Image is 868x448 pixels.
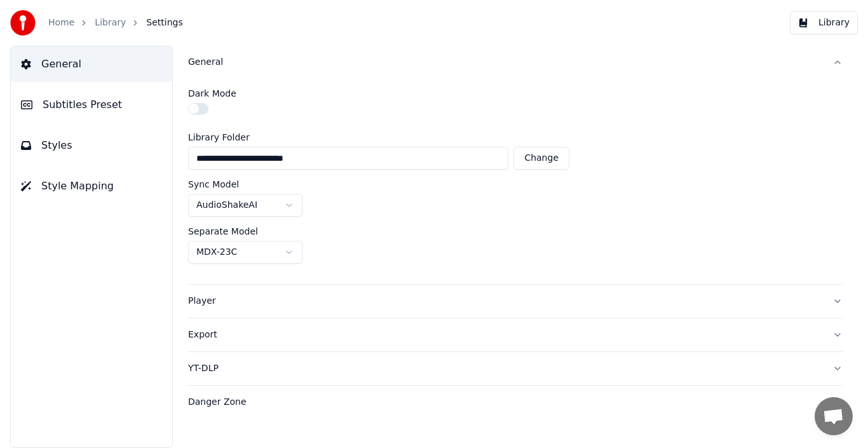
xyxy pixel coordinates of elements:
button: YT-DLP [188,352,843,385]
button: Library [790,11,858,34]
button: Player [188,285,843,318]
div: Player [188,295,822,308]
button: Subtitles Preset [11,87,172,123]
button: Styles [11,128,172,163]
div: General [188,79,843,284]
img: youka [10,10,36,36]
div: Export [188,329,822,341]
div: Open chat [815,397,853,435]
span: Settings [146,17,182,29]
div: YT-DLP [188,362,822,375]
button: Change [513,147,569,170]
label: Separate Model [188,227,258,236]
label: Dark Mode [188,89,236,98]
div: General [188,56,822,69]
button: Danger Zone [188,386,843,419]
button: General [188,46,843,79]
span: General [41,57,81,72]
button: General [11,46,172,82]
a: Library [95,17,126,29]
span: Style Mapping [41,179,114,194]
a: Home [48,17,74,29]
nav: breadcrumb [48,17,183,29]
button: Export [188,318,843,351]
div: Danger Zone [188,396,822,409]
label: Sync Model [188,180,239,189]
label: Library Folder [188,133,569,142]
button: Style Mapping [11,168,172,204]
span: Subtitles Preset [43,97,122,112]
span: Styles [41,138,72,153]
